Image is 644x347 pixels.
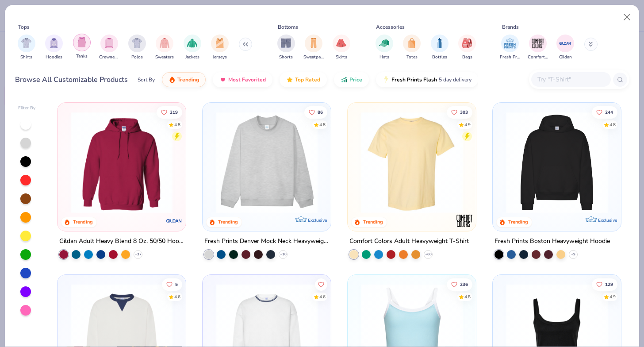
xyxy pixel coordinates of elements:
span: Fresh Prints [500,54,520,61]
button: filter button [211,35,229,61]
button: Like [447,278,472,290]
div: filter for Jerseys [211,35,229,61]
div: filter for Jackets [184,35,201,61]
div: filter for Polos [128,35,146,61]
img: Comfort Colors Image [531,37,544,50]
span: Skirts [336,54,347,61]
img: Comfort Colors logo [456,212,473,230]
div: filter for Comfort Colors [528,35,548,61]
div: 4.6 [319,293,326,300]
button: Top Rated [280,72,327,87]
img: Sweaters Image [160,38,170,48]
button: Like [315,278,327,290]
span: Crewnecks [99,54,119,61]
span: 86 [318,110,323,114]
div: 4.8 [319,121,326,128]
span: + 9 [571,252,575,257]
button: Like [592,106,617,118]
button: Like [304,106,327,118]
span: 5 day delivery [439,75,471,85]
img: Jerseys Image [215,38,225,48]
button: Price [334,72,369,87]
button: filter button [73,35,91,61]
button: filter button [128,35,146,61]
img: Gildan logo [165,212,183,230]
span: Polos [131,54,143,61]
img: Gildan Image [559,37,572,50]
span: Bottles [432,54,447,61]
button: filter button [431,35,448,61]
span: 244 [605,110,613,114]
button: filter button [277,35,295,61]
div: Browse All Customizable Products [15,74,128,85]
img: trending.gif [169,76,176,83]
div: filter for Tanks [73,34,91,60]
button: filter button [99,35,119,61]
img: flash.gif [383,76,390,83]
div: filter for Gildan [556,35,574,61]
span: + 60 [425,252,431,257]
img: f5d85501-0dbb-4ee4-b115-c08fa3845d83 [211,112,322,213]
img: 91acfc32-fd48-4d6b-bdad-a4c1a30ac3fc [502,112,612,213]
img: Jackets Image [187,38,197,48]
div: filter for Sweaters [155,35,174,61]
span: Gildan [559,54,572,61]
div: Bottoms [278,23,298,31]
div: Fresh Prints Denver Mock Neck Heavyweight Sweatshirt [204,236,329,247]
span: Most Favorited [228,76,266,83]
div: Sort By [138,76,155,84]
button: Like [447,106,472,118]
div: 4.6 [175,293,181,300]
span: 303 [460,110,468,114]
span: Price [349,76,362,83]
span: + 10 [280,252,287,257]
button: filter button [303,35,324,61]
span: Hats [379,54,389,61]
img: Shorts Image [281,38,291,48]
div: filter for Fresh Prints [500,35,520,61]
span: Fresh Prints Flash [391,76,437,83]
button: filter button [18,35,35,61]
div: filter for Shirts [18,35,35,61]
span: Exclusive [308,217,327,223]
img: Skirts Image [336,38,346,48]
div: Brands [502,23,519,31]
button: filter button [556,35,574,61]
button: filter button [333,35,350,61]
div: filter for Shorts [277,35,295,61]
img: 01756b78-01f6-4cc6-8d8a-3c30c1a0c8ac [66,112,177,213]
img: Hats Image [379,38,389,48]
button: filter button [458,35,476,61]
div: Fresh Prints Boston Heavyweight Hoodie [494,236,610,247]
input: Try "T-Shirt" [537,74,605,85]
span: 5 [176,282,178,286]
img: Totes Image [407,38,417,48]
div: Filter By [18,105,36,112]
img: Bags Image [462,38,472,48]
div: filter for Crewnecks [99,35,119,61]
button: Like [162,278,183,290]
img: TopRated.gif [286,76,293,83]
img: 029b8af0-80e6-406f-9fdc-fdf898547912 [356,112,467,213]
span: Trending [177,76,199,83]
button: filter button [403,35,421,61]
div: 4.8 [609,121,616,128]
div: filter for Totes [403,35,421,61]
button: filter button [528,35,548,61]
span: Jackets [185,54,199,61]
button: Like [157,106,183,118]
button: filter button [45,35,63,61]
button: Fresh Prints Flash5 day delivery [376,72,478,87]
span: Exclusive [598,217,617,223]
div: Tops [18,23,30,31]
img: Bottles Image [435,38,445,48]
span: Sweaters [155,54,174,61]
div: Accessories [376,23,405,31]
img: Shirts Image [21,38,31,48]
div: Comfort Colors Adult Heavyweight T-Shirt [349,236,469,247]
span: Sweatpants [303,54,324,61]
span: Totes [406,54,418,61]
button: Most Favorited [213,72,272,87]
span: 129 [605,282,613,286]
div: 4.9 [464,121,471,128]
